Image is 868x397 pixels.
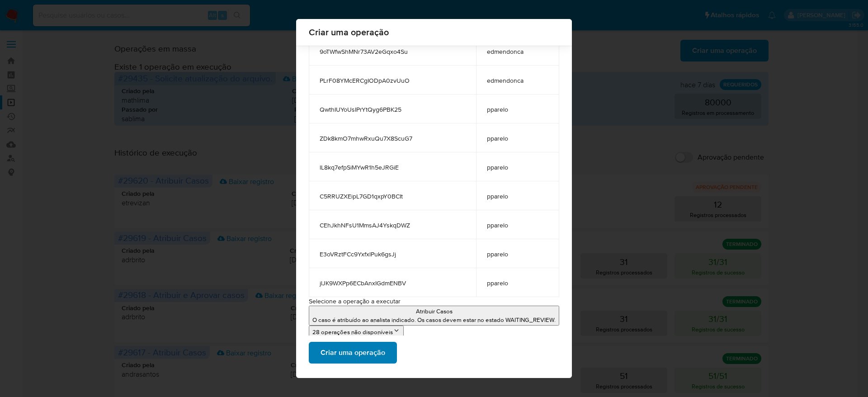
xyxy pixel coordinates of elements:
[320,192,465,200] span: C5RRUZXEipL7GD1qxpY0BCIt
[312,307,556,316] p: Atribuir Casos
[320,47,465,56] span: 9oTWfwShMNr73AV2eGqxo4Su
[320,76,465,85] span: PLrF08YMcERCgIODpA0zvUuO
[309,297,559,306] p: Selecione a operação a executar
[487,134,548,142] span: pparelo
[309,28,559,37] span: Criar uma operação
[309,326,404,338] button: 28 operações não disponíveis
[487,105,548,113] span: pparelo
[320,134,465,142] span: ZDk8kmO7mhwRxuQu7X8ScuG7
[320,163,465,171] span: lL8kq7efpSiMYwR1h5eJRGiE
[487,221,548,229] span: pparelo
[321,343,385,363] span: Criar uma operação
[320,221,465,229] span: CEhJkhNFsU1MmsAJ4YskqDWZ
[487,76,548,85] span: edmendonca
[487,250,548,258] span: pparelo
[309,342,397,364] button: Criar uma operação
[487,192,548,200] span: pparelo
[487,279,548,287] span: pparelo
[487,47,548,56] span: edmendonca
[309,306,559,326] button: Atribuir CasosO caso é atribuído ao analista indicado. Os casos devem estar no estado WAITING_REV...
[320,279,465,287] span: jlJK9WXPp6ECbAnxIGdmENBV
[312,316,556,324] p: O caso é atribuído ao analista indicado. Os casos devem estar no estado WAITING_REVIEW.
[487,163,548,171] span: pparelo
[320,105,465,113] span: QwthIUYoUsIPrYtQyg6PBK25
[320,250,465,258] span: E3oVRztFCc9YxfxlPuk6gsJj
